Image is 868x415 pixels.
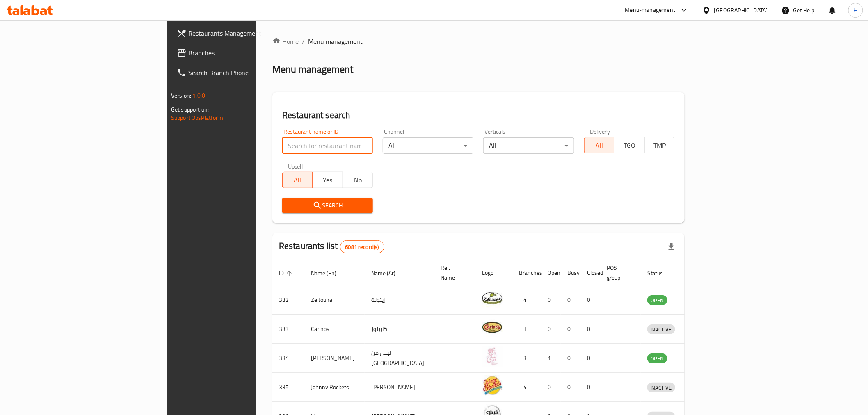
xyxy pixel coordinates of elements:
[171,112,223,123] a: Support.OpsPlatform
[512,373,541,402] td: 4
[365,315,434,344] td: كارينوز
[607,263,631,283] span: POS group
[170,23,312,43] a: Restaurants Management
[289,201,366,211] span: Search
[482,346,503,367] img: Leila Min Lebnan
[561,260,580,285] th: Busy
[647,353,667,363] div: OPEN
[482,317,503,337] img: Carinos
[647,325,675,334] span: INACTIVE
[304,373,365,402] td: Johnny Rockets
[590,129,610,135] label: Delivery
[304,315,365,344] td: Carinos
[625,5,676,15] div: Menu-management
[282,172,313,188] button: All
[192,90,205,101] span: 1.0.0
[512,344,541,373] td: 3
[279,268,295,278] span: ID
[644,137,675,153] button: TMP
[340,243,384,251] span: 6081 record(s)
[188,48,305,58] span: Branches
[512,285,541,315] td: 4
[171,90,191,101] span: Version:
[482,375,503,396] img: Johnny Rockets
[647,268,674,278] span: Status
[561,315,580,344] td: 0
[282,198,373,213] button: Search
[371,268,406,278] span: Name (Ar)
[580,344,600,373] td: 0
[365,373,434,402] td: [PERSON_NAME]
[346,174,370,186] span: No
[580,285,600,315] td: 0
[483,137,574,154] div: All
[343,172,373,188] button: No
[580,260,600,285] th: Closed
[854,6,857,15] span: H
[541,344,561,373] td: 1
[272,63,353,76] h2: Menu management
[312,172,343,188] button: Yes
[316,174,339,186] span: Yes
[647,296,667,305] span: OPEN
[648,139,672,151] span: TMP
[541,260,561,285] th: Open
[475,260,512,285] th: Logo
[304,344,365,373] td: [PERSON_NAME]
[561,285,580,315] td: 0
[541,285,561,315] td: 0
[618,139,641,151] span: TGO
[580,373,600,402] td: 0
[647,383,675,392] span: INACTIVE
[272,36,685,46] nav: breadcrumb
[614,137,644,153] button: TGO
[365,285,434,315] td: زيتونة
[714,6,768,15] div: [GEOGRAPHIC_DATA]
[482,288,503,308] img: Zeitouna
[588,139,611,151] span: All
[171,104,209,115] span: Get support on:
[541,373,561,402] td: 0
[304,285,365,315] td: Zeitouna
[188,28,305,38] span: Restaurants Management
[512,260,541,285] th: Branches
[584,137,614,153] button: All
[282,109,675,121] h2: Restaurant search
[580,315,600,344] td: 0
[170,43,312,63] a: Branches
[340,240,384,253] div: Total records count
[647,324,675,334] div: INACTIVE
[662,237,681,257] div: Export file
[541,315,561,344] td: 0
[512,315,541,344] td: 1
[279,240,384,253] h2: Restaurants list
[441,263,466,283] span: Ref. Name
[308,36,363,46] span: Menu management
[647,354,667,363] span: OPEN
[188,68,305,78] span: Search Branch Phone
[383,137,473,154] div: All
[288,164,303,169] label: Upsell
[561,373,580,402] td: 0
[311,268,347,278] span: Name (En)
[286,174,309,186] span: All
[282,137,373,154] input: Search for restaurant name or ID..
[170,63,312,82] a: Search Branch Phone
[561,344,580,373] td: 0
[365,344,434,373] td: ليلى من [GEOGRAPHIC_DATA]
